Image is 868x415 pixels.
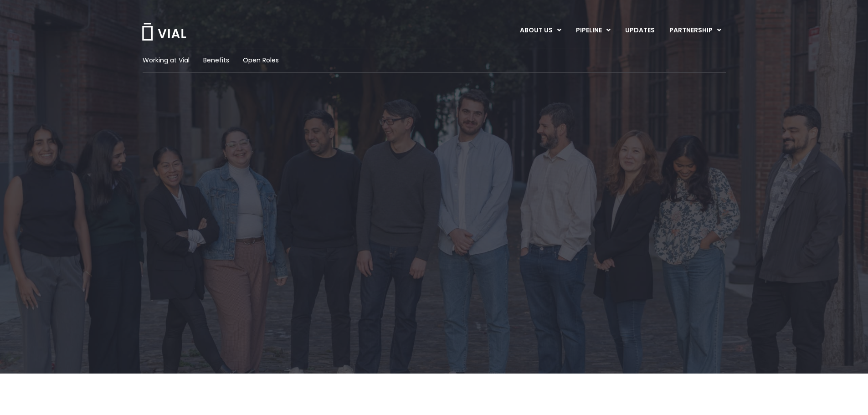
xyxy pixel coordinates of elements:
[141,23,187,41] img: Vial Logo
[569,23,617,38] a: PIPELINEMenu Toggle
[143,56,190,65] a: Working at Vial
[618,23,662,38] a: UPDATES
[243,56,279,65] a: Open Roles
[662,23,729,38] a: PARTNERSHIPMenu Toggle
[203,56,229,65] a: Benefits
[513,23,568,38] a: ABOUT USMenu Toggle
